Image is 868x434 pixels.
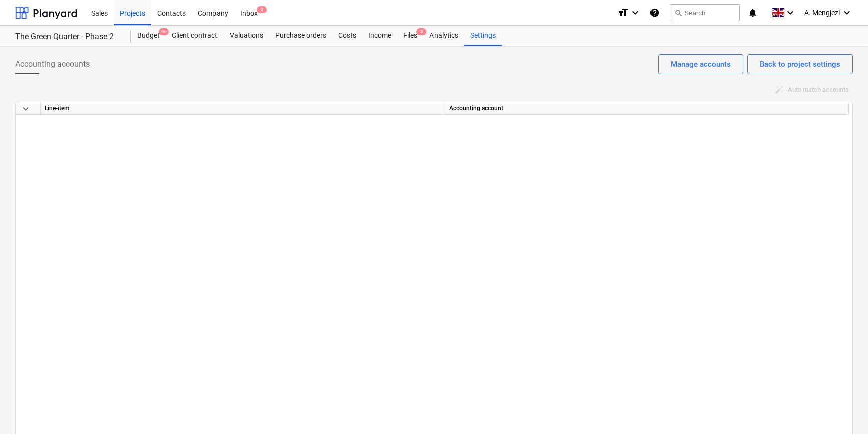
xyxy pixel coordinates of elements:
a: Files3 [397,26,423,46]
button: Search [670,4,740,21]
span: 9+ [159,28,169,35]
a: Budget9+ [131,26,166,46]
span: A. Mengjezi [804,9,840,17]
a: Income [362,26,397,46]
a: Analytics [423,26,464,46]
a: Valuations [224,26,269,46]
i: keyboard_arrow_down [784,7,796,19]
iframe: Chat Widget [818,386,868,434]
span: search [674,9,682,17]
span: 3 [416,28,426,35]
i: keyboard_arrow_down [841,7,853,19]
a: Client contract [166,26,224,46]
div: Manage accounts [671,58,731,71]
i: notifications [748,7,758,19]
div: The Green Quarter - Phase 2 [15,32,119,42]
span: keyboard_arrow_down [20,103,32,115]
i: Knowledge base [649,7,660,19]
div: Budget [131,26,166,46]
button: Manage accounts [658,54,743,74]
div: Back to project settings [760,58,840,71]
div: Files [397,26,423,46]
a: Costs [332,26,362,46]
i: format_size [617,7,629,19]
span: Accounting accounts [15,58,90,70]
a: Settings [464,26,502,46]
div: Line-item [41,102,445,115]
div: Accounting account [445,102,849,115]
span: 2 [257,6,267,13]
button: Back to project settings [747,54,853,74]
i: keyboard_arrow_down [629,7,641,19]
a: Purchase orders [269,26,332,46]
